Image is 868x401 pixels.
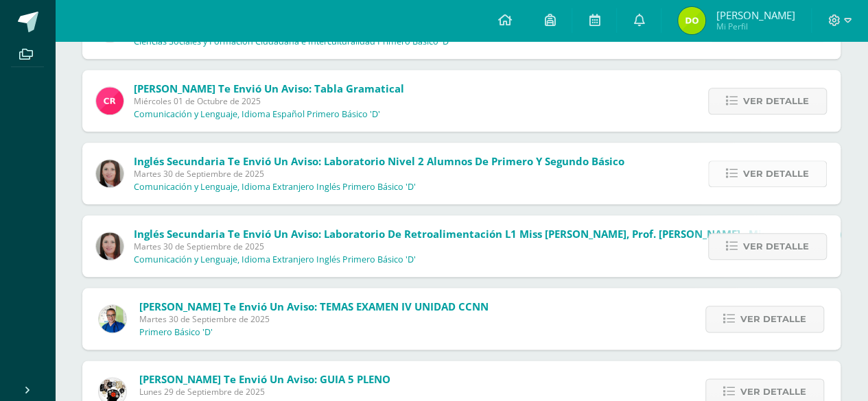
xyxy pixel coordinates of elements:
span: Mi Perfil [716,21,795,32]
span: Martes 30 de Septiembre de 2025 [134,168,624,180]
img: 692ded2a22070436d299c26f70cfa591.png [99,305,126,332]
span: Inglés Secundaria te envió un aviso: Laboratorio Nivel 2 alumnos de primero y segundo Básico [134,154,624,168]
span: [PERSON_NAME] te envió un aviso: TEMAS EXAMEN IV UNIDAD CCNN [139,300,489,313]
p: Ciencias Sociales y Formación Ciudadana e Interculturalidad Primero Básico 'D' [134,36,451,47]
span: Ver detalle [740,306,806,332]
img: 8af0450cf43d44e38c4a1497329761f3.png [96,160,124,187]
span: Ver detalle [743,161,809,186]
span: Ver detalle [743,234,809,259]
img: 8af0450cf43d44e38c4a1497329761f3.png [96,232,124,260]
span: [PERSON_NAME] te envió un aviso: GUIA 5 PLENO [139,372,390,386]
span: [PERSON_NAME] [716,8,795,22]
img: ab28fb4d7ed199cf7a34bbef56a79c5b.png [96,87,124,114]
span: Lunes 29 de Septiembre de 2025 [139,386,390,398]
p: Primero Básico 'D' [139,327,213,338]
span: Miércoles 01 de Octubre de 2025 [134,95,404,107]
img: b5f924f2695a09acb0195c6a1e020a8c.png [678,7,705,34]
p: Comunicación y Lenguaje, Idioma Extranjero Inglés Primero Básico 'D' [134,254,416,265]
span: Ver detalle [743,88,809,114]
p: Comunicación y Lenguaje, Idioma Extranjero Inglés Primero Básico 'D' [134,182,416,193]
span: Martes 30 de Septiembre de 2025 [139,313,489,325]
p: Comunicación y Lenguaje, Idioma Español Primero Básico 'D' [134,109,380,120]
span: [PERSON_NAME] te envió un aviso: Tabla gramatical [134,82,404,95]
